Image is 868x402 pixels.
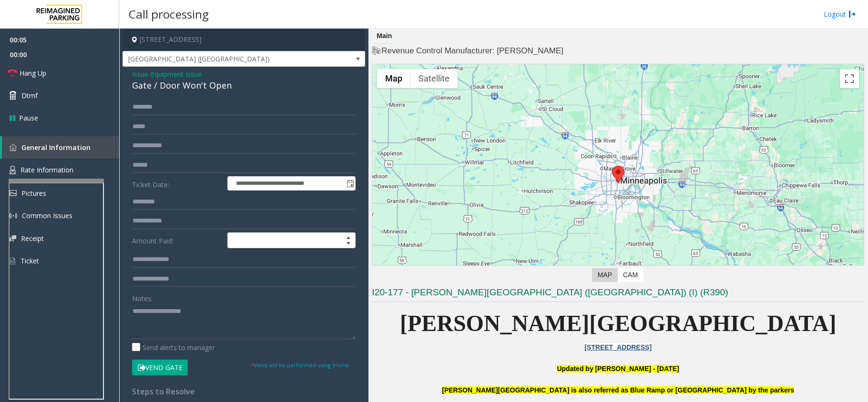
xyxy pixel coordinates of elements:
h3: Call processing [124,2,214,26]
span: [GEOGRAPHIC_DATA] ([GEOGRAPHIC_DATA]) [123,51,317,67]
font: Updated by [PERSON_NAME] - [DATE] [557,365,679,372]
span: Increase value [342,233,355,241]
span: Pause [19,113,38,123]
small: Vend will be performed using 9 tone [251,362,349,369]
b: [PERSON_NAME][GEOGRAPHIC_DATA] is also referred as Blue Ramp or [GEOGRAPHIC_DATA] by the parkers [442,386,794,394]
img: logout [848,9,856,19]
button: Vend Gate [132,360,188,376]
h4: [STREET_ADDRESS] [123,29,365,51]
button: Show satellite imagery [410,69,458,88]
img: 'icon' [10,144,17,151]
span: [PERSON_NAME][GEOGRAPHIC_DATA] [400,311,837,336]
a: Logout [824,9,856,19]
span: Decrease value [342,241,355,248]
div: Gate / Door Won't Open [132,79,356,92]
label: Send alerts to manager [132,342,215,352]
span: Issue [132,69,148,79]
button: Toggle fullscreen view [840,69,859,88]
span: Equipment Issue [151,69,202,79]
label: Map [592,268,618,282]
label: CAM [617,268,643,282]
span: Rate Information [20,165,73,174]
h4: Revenue Control Manufacturer: [PERSON_NAME] [372,45,864,57]
span: Toggle popup [345,177,355,190]
a: General Information [2,136,119,159]
label: Notes: [132,290,153,303]
label: Amount Paid: [130,232,225,249]
label: Ticket Date: [130,176,225,191]
span: Dtmf [21,90,38,100]
h3: I20-177 - [PERSON_NAME][GEOGRAPHIC_DATA] ([GEOGRAPHIC_DATA]) (I) (R390) [372,286,864,302]
h4: Steps to Resolve [132,387,356,396]
div: 800 East 28th Street, Minneapolis, MN [612,166,624,183]
a: [STREET_ADDRESS] [584,343,652,351]
img: 'icon' [10,166,16,174]
div: Main [374,29,394,44]
span: General Information [21,143,91,152]
span: - [148,70,202,79]
span: Hang Up [20,68,46,78]
button: Show street map [377,69,410,88]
